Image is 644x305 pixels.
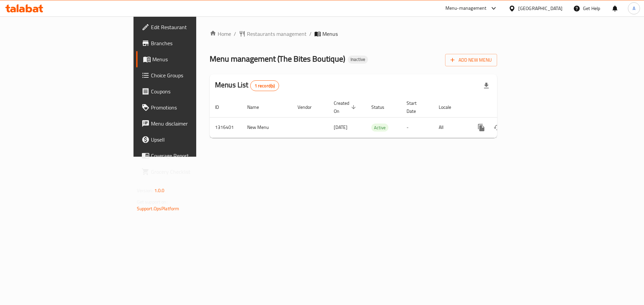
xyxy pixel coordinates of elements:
[334,99,358,115] span: Created On
[439,103,460,111] span: Locale
[151,87,236,95] span: Coupons
[210,30,497,38] nav: breadcrumb
[309,30,312,38] li: /
[348,57,368,62] span: Inactive
[450,56,492,64] span: Add New Menu
[151,168,236,176] span: Grocery Checklist
[136,99,241,116] a: Promotions
[136,51,241,67] a: Menus
[401,117,433,138] td: -
[215,80,279,91] h2: Menus List
[136,116,241,132] a: Menu disclaimer
[151,152,236,160] span: Coverage Report
[136,19,241,35] a: Edit Restaurant
[489,120,505,136] button: Change Status
[473,120,489,136] button: more
[136,67,241,83] a: Choice Groups
[210,51,345,66] span: Menu management ( The Bites Boutique )
[151,120,236,128] span: Menu disclaimer
[215,103,228,111] span: ID
[251,83,279,89] span: 1 record(s)
[136,35,241,51] a: Branches
[478,78,494,94] div: Export file
[247,30,307,38] span: Restaurants management
[445,54,497,66] button: Add New Menu
[371,124,388,132] span: Active
[151,71,236,79] span: Choice Groups
[348,56,368,64] div: Inactive
[242,117,292,138] td: New Menu
[136,164,241,180] a: Grocery Checklist
[518,5,562,12] div: [GEOGRAPHIC_DATA]
[136,148,241,164] a: Coverage Report
[445,4,487,12] div: Menu-management
[151,103,236,111] span: Promotions
[137,186,153,195] span: Version:
[334,123,347,132] span: [DATE]
[433,117,468,138] td: All
[151,23,236,31] span: Edit Restaurant
[633,5,635,12] span: A
[407,99,425,115] span: Start Date
[247,103,268,111] span: Name
[468,97,543,118] th: Actions
[151,39,236,47] span: Branches
[136,83,241,99] a: Coupons
[136,132,241,148] a: Upsell
[137,198,168,206] span: Get support on:
[210,97,543,138] table: enhanced table
[322,30,338,38] span: Menus
[154,186,165,195] span: 1.0.0
[151,136,236,144] span: Upsell
[298,103,320,111] span: Vendor
[239,30,307,38] a: Restaurants management
[152,55,236,63] span: Menus
[137,204,179,213] a: Support.OpsPlatform
[371,103,393,111] span: Status
[250,80,279,91] div: Total records count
